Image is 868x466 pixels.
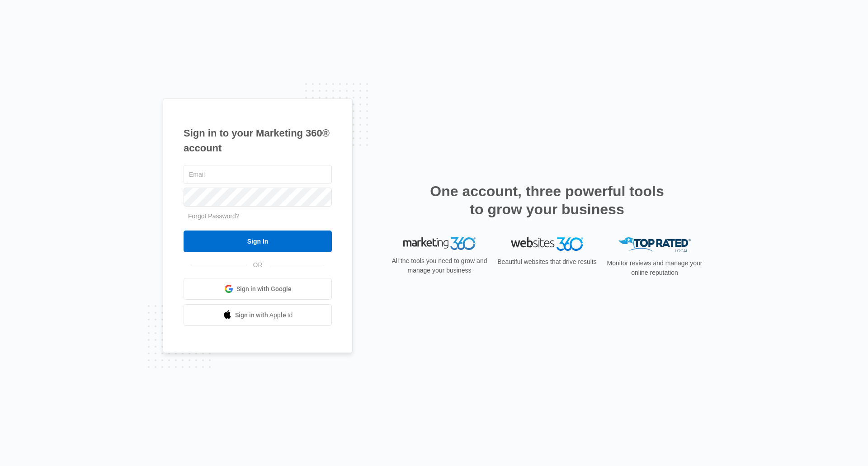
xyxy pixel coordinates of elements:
span: OR [247,260,269,270]
img: Marketing 360 [403,237,476,250]
a: Forgot Password? [188,212,240,220]
img: Top Rated Local [618,237,691,252]
input: Sign In [184,231,332,252]
input: Email [184,165,332,184]
h1: Sign in to your Marketing 360® account [184,126,332,155]
p: Monitor reviews and manage your online reputation [604,259,705,278]
span: Sign in with Apple Id [235,311,293,320]
span: Sign in with Google [236,284,292,294]
img: Websites 360 [511,237,583,250]
p: All the tools you need to grow and manage your business [389,256,490,275]
p: Beautiful websites that drive results [496,257,598,267]
h2: One account, three powerful tools to grow your business [427,182,667,218]
a: Sign in with Google [184,278,332,300]
a: Sign in with Apple Id [184,304,332,326]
